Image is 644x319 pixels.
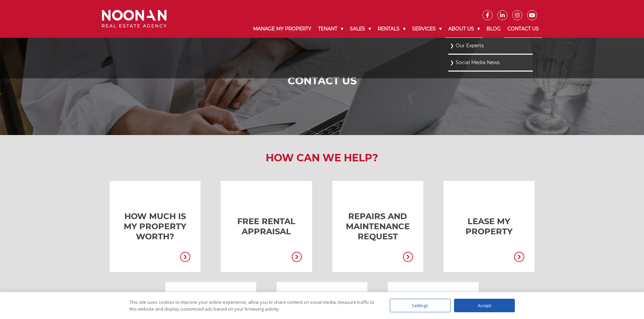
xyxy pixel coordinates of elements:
h2: How Can We Help? [97,152,547,164]
a: About Us [445,20,483,38]
div: Accept [454,299,515,312]
h1: Contact Us [103,75,541,87]
img: Noonan Real Estate Agency [102,10,167,28]
div: This site uses cookies to improve your online experience, allow you to share content on social me... [129,299,376,312]
a: Blog [483,20,504,37]
a: Manage My Property [250,20,315,37]
a: Services [409,20,445,37]
div: Settings [390,299,451,312]
a: Sales [347,20,374,37]
a: Rentals [374,20,409,37]
a: Social Media News [450,58,531,67]
a: Our Experts [450,41,531,50]
a: Tenant [315,20,347,37]
a: Contact Us [504,20,542,38]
